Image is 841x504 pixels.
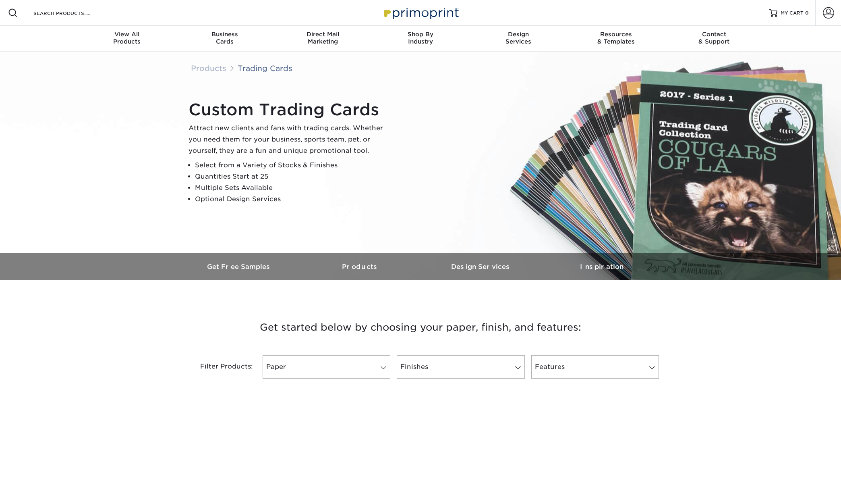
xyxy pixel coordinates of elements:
span: 0 [805,10,809,16]
a: Inspiration [541,253,662,280]
span: Shop By [372,31,470,38]
div: & Templates [567,31,665,45]
a: DesignServices [469,26,567,52]
h3: Get started below by choosing your paper, finish, and features: [185,309,656,346]
h3: Products [300,263,420,271]
span: View All [78,31,176,38]
h1: Custom Trading Cards [188,100,390,119]
input: SEARCH PRODUCTS..... [33,8,111,18]
a: Shop ByIndustry [372,26,470,52]
h3: Get Free Samples [179,263,300,271]
a: Products [300,253,420,280]
a: Products [191,64,226,73]
span: Direct Mail [274,31,372,38]
h3: Inspiration [541,263,662,271]
a: Direct MailMarketing [274,26,372,52]
p: Attract new clients and fans with trading cards. Whether you need them for your business, sports ... [188,123,390,156]
div: Products [78,31,176,45]
a: BusinessCards [176,26,274,52]
img: Matte Trading Cards [430,408,522,499]
a: Features [531,355,659,379]
span: Business [176,31,274,38]
div: Industry [372,31,470,45]
span: Design [469,31,567,38]
div: Filter Products: [179,355,259,379]
img: Glossy UV Coated Trading Cards [209,408,300,499]
div: Cards [176,31,274,45]
li: Select from a Variety of Stocks & Finishes [195,160,390,171]
a: Contact& Support [665,26,763,52]
span: Resources [567,31,665,38]
div: Services [469,31,567,45]
span: Contact [665,31,763,38]
div: Marketing [274,31,372,45]
li: Multiple Sets Available [195,182,390,194]
img: 14PT Uncoated Trading Cards [541,408,632,499]
div: & Support [665,31,763,45]
img: Primoprint [380,4,461,21]
a: Resources& Templates [567,26,665,52]
img: 18PT C1S Trading Cards [319,408,411,499]
li: Optional Design Services [195,194,390,205]
a: Finishes [397,355,524,379]
li: Quantities Start at 25 [195,171,390,182]
span: MY CART [781,10,804,17]
a: Design Services [420,253,541,280]
a: Get Free Samples [179,253,300,280]
a: Paper [263,355,390,379]
h3: Design Services [420,263,541,271]
a: Trading Cards [238,64,292,73]
a: View AllProducts [78,26,176,52]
